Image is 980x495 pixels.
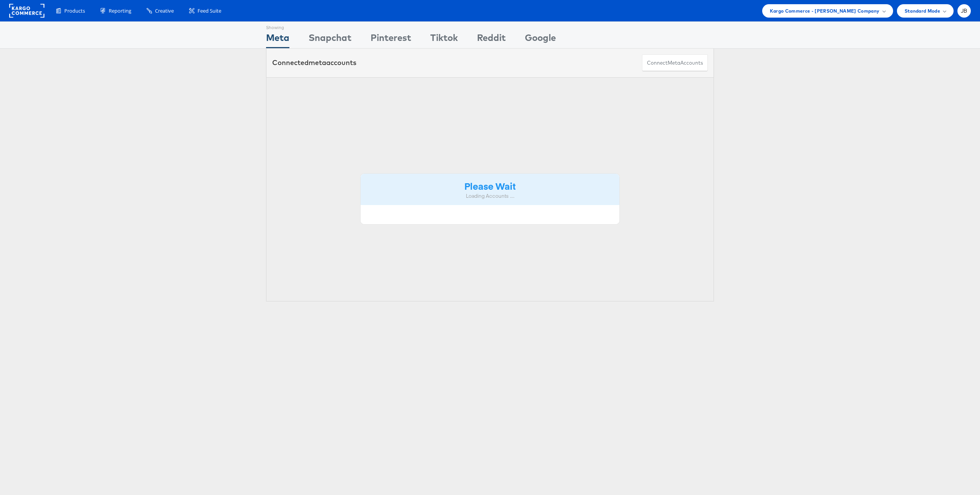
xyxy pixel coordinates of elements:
[464,179,516,192] strong: Please Wait
[770,7,880,15] span: Kargo Commerce - [PERSON_NAME] Company
[198,7,221,15] span: Feed Suite
[477,31,506,48] div: Reddit
[155,7,174,15] span: Creative
[642,54,708,72] button: ConnectmetaAccounts
[668,59,680,67] span: meta
[961,8,967,13] span: JB
[109,7,131,15] span: Reporting
[266,22,289,31] div: Showing
[430,31,458,48] div: Tiktok
[64,7,85,15] span: Products
[371,31,411,48] div: Pinterest
[309,31,351,48] div: Snapchat
[905,7,940,15] span: Standard Mode
[266,31,289,48] div: Meta
[366,192,614,200] div: Loading Accounts ....
[272,58,356,68] div: Connected accounts
[525,31,556,48] div: Google
[309,58,326,67] span: meta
